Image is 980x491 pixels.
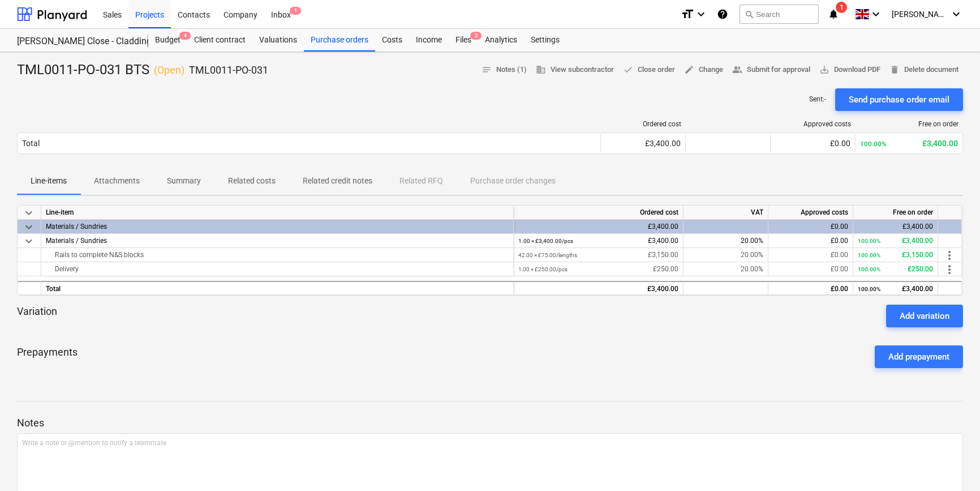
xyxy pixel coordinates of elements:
span: [PERSON_NAME] [892,10,948,19]
div: Ordered cost [605,120,681,128]
div: Rails to complete N&S blocks [46,248,509,262]
a: Purchase orders [304,29,375,52]
span: View subcontractor [536,63,614,76]
span: people_alt [732,65,742,75]
button: Search [740,5,819,24]
button: Close order [618,61,680,79]
div: Budget [148,29,187,52]
div: £3,150.00 [858,248,933,262]
p: Line-items [31,175,67,187]
div: £3,400.00 [605,139,681,148]
a: Valuations [252,29,304,52]
span: Notes (1) [482,63,527,76]
div: £3,400.00 [858,282,933,296]
div: Free on order [860,120,958,128]
div: £3,400.00 [858,220,933,234]
span: more_vert [943,263,956,276]
div: £3,400.00 [518,282,678,296]
div: £250.00 [858,262,933,276]
span: business [536,65,546,75]
p: Prepayments [17,345,78,368]
p: Summary [167,175,201,187]
button: Send purchase order email [835,88,963,111]
span: Materials / Sundries [46,237,107,245]
div: £250.00 [518,262,678,276]
button: Add variation [886,305,963,327]
div: [PERSON_NAME] Close - Cladding [17,36,135,48]
div: Total [41,281,514,295]
div: Add prepayment [888,349,949,364]
span: 2 [470,32,482,40]
a: Income [409,29,449,52]
div: £3,150.00 [518,248,678,262]
span: delete [889,65,900,75]
div: £0.00 [773,282,848,296]
div: Materials / Sundries [46,220,509,233]
a: Costs [375,29,409,52]
iframe: Chat Widget [923,437,980,491]
span: Download PDF [819,63,880,76]
span: keyboard_arrow_down [22,206,36,220]
small: 100.00% [858,252,880,258]
div: £3,400.00 [858,234,933,248]
div: £3,400.00 [518,220,678,234]
small: 42.00 × £75.00 / lengths [518,252,577,258]
span: done [623,65,633,75]
span: 1 [836,2,847,13]
div: Approved costs [768,206,853,220]
div: Add variation [900,309,949,323]
span: notes [482,65,492,75]
p: Sent : - [809,95,826,104]
span: more_vert [943,249,956,262]
i: format_size [681,7,694,21]
p: TML0011-PO-031 [189,63,268,77]
small: 1.00 × £3,400.00 / pcs [518,238,573,244]
span: search [745,10,754,19]
div: £0.00 [773,234,848,248]
a: Settings [524,29,566,52]
div: Approved costs [775,120,851,128]
div: Files [449,29,478,52]
div: Line-item [41,206,514,220]
span: Change [684,63,723,76]
button: Delete document [885,61,963,79]
span: save_alt [819,65,829,75]
div: 20.00% [684,262,768,276]
div: Delivery [46,262,509,276]
button: Add prepayment [875,345,963,368]
a: Files2 [449,29,478,52]
i: keyboard_arrow_down [694,7,708,21]
button: View subcontractor [531,61,618,79]
small: 100.00% [858,266,880,272]
p: Related costs [228,175,276,187]
small: 100.00% [858,238,880,244]
div: £3,400.00 [518,234,678,248]
a: Client contract [187,29,252,52]
span: Delete document [889,63,958,76]
span: 4 [179,32,191,40]
p: Attachments [94,175,140,187]
div: £0.00 [773,248,848,262]
div: £0.00 [775,139,850,148]
div: 20.00% [684,234,768,248]
div: Total [22,139,40,148]
a: Analytics [478,29,524,52]
span: Close order [623,63,675,76]
a: Budget4 [148,29,187,52]
p: Notes [17,416,963,430]
p: Related credit notes [303,175,372,187]
i: notifications [828,7,839,21]
span: 1 [290,7,301,15]
div: Ordered cost [514,206,684,220]
span: edit [684,65,694,75]
i: keyboard_arrow_down [949,7,963,21]
button: Submit for approval [728,61,815,79]
span: Submit for approval [732,63,810,76]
